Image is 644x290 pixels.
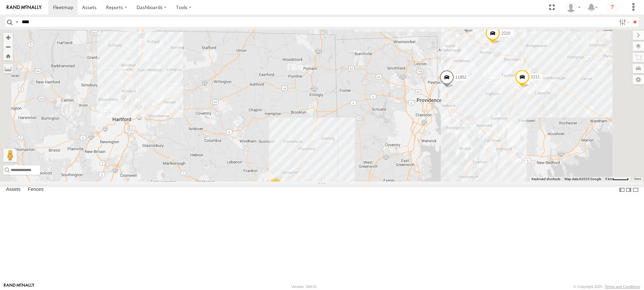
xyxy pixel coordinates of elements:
button: Zoom out [3,42,13,51]
label: Dock Summary Table to the Right [625,185,632,195]
div: © Copyright 2025 - [574,285,640,289]
button: Zoom Home [3,51,13,60]
button: Keyboard shortcuts [532,177,560,181]
label: Hide Summary Table [632,185,639,195]
i: ? [607,2,618,13]
button: Drag Pegman onto the map to open Street View [3,149,17,162]
label: Dock Summary Table to the Left [619,185,625,195]
button: Zoom in [3,33,13,42]
img: rand-logo.svg [7,5,42,10]
label: Assets [3,185,24,195]
div: 6 [269,178,282,192]
label: Search Filter Options [616,17,631,27]
a: Terms and Conditions [605,285,640,289]
div: Thomas Ward [563,2,583,12]
a: Visit our Website [4,283,35,290]
a: Terms (opens in new tab) [634,177,641,180]
span: 11852 [455,75,467,80]
label: Measure [3,64,13,73]
label: Fences [24,185,47,195]
label: Map Settings [633,75,644,84]
span: Map data ©2025 Google [565,177,601,181]
span: 2211 [531,75,540,79]
label: Search Query [14,17,19,27]
div: Version: 309.01 [291,285,317,289]
span: 5 km [605,177,612,181]
span: 2210 [501,31,511,36]
button: Map Scale: 5 km per 44 pixels [603,177,631,181]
